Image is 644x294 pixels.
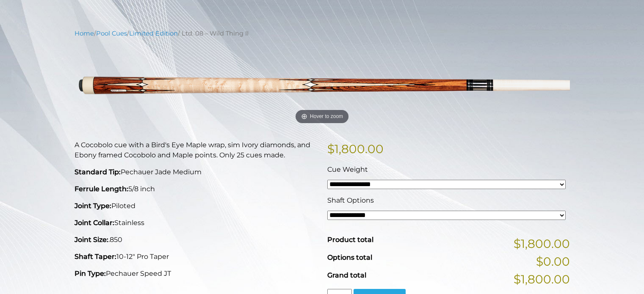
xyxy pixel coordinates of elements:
[327,165,368,173] span: Cue Weight
[75,253,116,261] strong: Shaft Taper:
[75,218,317,228] p: Stainless
[96,30,127,37] a: Pool Cues
[75,44,570,127] img: ltd-08-wild-thing-ii.png
[75,236,108,244] strong: Joint Size:
[75,201,317,211] p: Piloted
[129,30,178,37] a: Limited Edition
[75,235,317,245] p: .850
[75,184,317,194] p: 5/8 inch
[327,253,372,261] span: Options total
[327,142,384,156] bdi: 1,800.00
[536,253,570,270] span: $0.00
[327,142,334,156] span: $
[327,271,366,279] span: Grand total
[75,29,570,38] nav: Breadcrumb
[75,168,121,176] strong: Standard Tip:
[327,196,374,204] span: Shaft Options
[75,202,111,210] strong: Joint Type:
[75,185,128,193] strong: Ferrule Length:
[327,236,373,244] span: Product total
[75,219,114,227] strong: Joint Collar:
[75,140,317,160] p: A Cocobolo cue with a Bird's Eye Maple wrap, sim Ivory diamonds, and Ebony framed Cocobolo and Ma...
[514,235,570,253] span: $1,800.00
[514,270,570,288] span: $1,800.00
[75,30,94,37] a: Home
[75,252,317,262] p: 10-12″ Pro Taper
[75,269,106,278] strong: Pin Type:
[75,167,317,177] p: Pechauer Jade Medium
[75,269,317,279] p: Pechauer Speed JT
[75,44,570,127] a: Hover to zoom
